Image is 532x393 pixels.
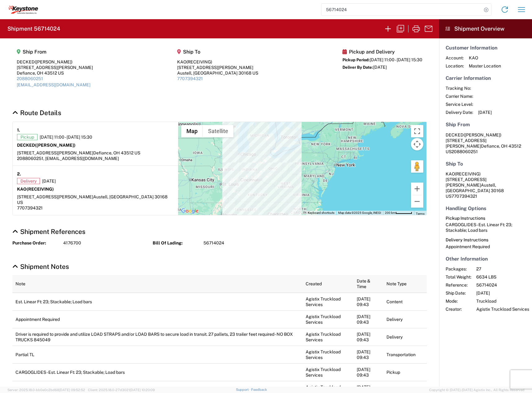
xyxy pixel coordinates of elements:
div: Austell, [GEOGRAPHIC_DATA] 30168 US [177,70,258,76]
a: 7707394321 [177,76,203,81]
strong: Bill Of Lading: [153,240,199,246]
input: Shipment, tracking or reference number [321,4,482,15]
a: Terms [416,212,425,215]
span: Map data ©2025 Google, INEGI [338,211,381,214]
h5: Other Information [446,256,525,262]
h5: Ship From [446,122,525,127]
td: Delivery [383,310,427,328]
span: Copyright © [DATE]-[DATE] Agistix Inc., All Rights Reserved [429,387,525,393]
h5: Carrier Information [446,75,525,81]
strong: DECKED [17,143,76,148]
a: Hide Details [12,263,69,270]
a: [EMAIL_ADDRESS][DOMAIN_NAME] [17,82,90,87]
span: ([PERSON_NAME]) [464,132,501,137]
div: Appointment Required [446,244,525,249]
span: [DATE] [476,290,529,296]
span: [DATE] [373,65,387,70]
span: Total Weight: [446,274,471,280]
div: 2088060251, [EMAIL_ADDRESS][DOMAIN_NAME] [17,156,174,161]
span: (RECEIVING) [186,59,212,64]
td: Agistix Truckload Services [303,346,354,363]
h5: Customer Information [446,45,525,51]
span: 56714024 [203,240,224,246]
td: Appointment Required [12,310,303,328]
div: Defiance, OH 43512 US [17,70,93,76]
a: Open this area in Google Maps (opens a new window) [180,207,200,215]
span: [DATE] 11:00 - [DATE] 15:30 [370,57,422,62]
span: Austell, [GEOGRAPHIC_DATA] 30168 US [17,194,168,205]
button: Keyboard shortcuts [308,211,334,215]
span: ([PERSON_NAME]) [35,59,72,64]
strong: Purchase Order: [12,240,59,246]
span: Agistix Truckload Services [476,306,529,312]
button: Toggle fullscreen view [411,125,423,137]
strong: 1. [17,126,20,134]
a: 2088060251 [17,76,43,81]
td: Content [383,293,427,311]
button: Map Scale: 200 km per 50 pixels [383,211,414,215]
button: Show satellite imagery [203,125,233,137]
td: Pickup [383,363,427,381]
td: Delivery [383,328,427,346]
span: Defiance, OH 43512 US [93,150,140,155]
span: Creator: [446,306,471,312]
th: Created [303,275,354,293]
td: [DATE] 09:43 [354,328,383,346]
td: [DATE] 09:43 [354,310,383,328]
img: Google [180,207,200,215]
span: 27 [476,266,529,272]
div: DECKED [17,59,93,65]
span: Account: [446,55,464,61]
address: Defiance, OH 43512 US [446,132,525,154]
span: [DATE] 09:52:52 [59,388,85,392]
span: [DATE] [478,110,492,115]
span: Ship Date: [446,290,471,296]
span: Deliver By Date: [342,65,373,70]
td: Agistix Truckload Services [303,310,354,328]
a: Feedback [251,388,267,391]
span: Server: 2025.18.0-bb0e0c2bd68 [7,388,85,392]
span: 4176700 [63,240,81,246]
th: Note [12,275,303,293]
span: DECKED [446,132,464,137]
h5: Pickup and Delivery [342,49,422,55]
td: Transportation [383,346,427,363]
span: Delivery [17,178,40,184]
td: [DATE] 09:43 [354,363,383,381]
span: Reference: [446,282,471,288]
span: 7707394321 [451,194,477,199]
span: 200 km [385,211,395,214]
h6: Pickup Instructions [446,216,525,221]
td: Agistix Truckload Services [303,328,354,346]
span: (RECEIVING) [455,171,481,176]
h6: Delivery Instructions [446,237,525,243]
strong: 2. [17,170,21,178]
h5: Ship From [17,49,93,55]
span: 56714024 [476,282,529,288]
span: Service Level: [446,101,473,107]
span: Packages: [446,266,471,272]
span: Tracking No: [446,85,473,91]
span: 2088060251 [451,149,478,154]
h2: Shipment 56714024 [7,25,60,32]
td: Driver is required to provide and utilize LOAD STRAPS and/or LOAD BARS to secure load in transit.... [12,328,303,346]
th: Date & Time [354,275,383,293]
button: Drag Pegman onto the map to open Street View [411,160,423,173]
a: Hide Details [12,228,85,235]
span: [STREET_ADDRESS][PERSON_NAME] [17,150,93,155]
span: Carrier Name: [446,93,473,99]
span: [DATE] 11:00 - [DATE] 15:30 [40,134,92,140]
button: Show street map [181,125,203,137]
a: Support [236,388,251,391]
td: CARGOGLIDES - Est. Linear Ft: 23; Stackable; Load bars [12,363,303,381]
span: Mode: [446,298,471,304]
span: (RECEIVING) [27,187,54,192]
div: [STREET_ADDRESS][PERSON_NAME] [177,65,258,70]
th: Note Type [383,275,427,293]
span: Location: [446,63,464,69]
span: Client: 2025.18.0-27d3021 [88,388,155,392]
td: [DATE] 09:43 [354,293,383,311]
span: Delivery Date: [446,110,473,115]
span: KAO [STREET_ADDRESS][PERSON_NAME] [446,171,486,188]
h5: Ship To [446,161,525,167]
